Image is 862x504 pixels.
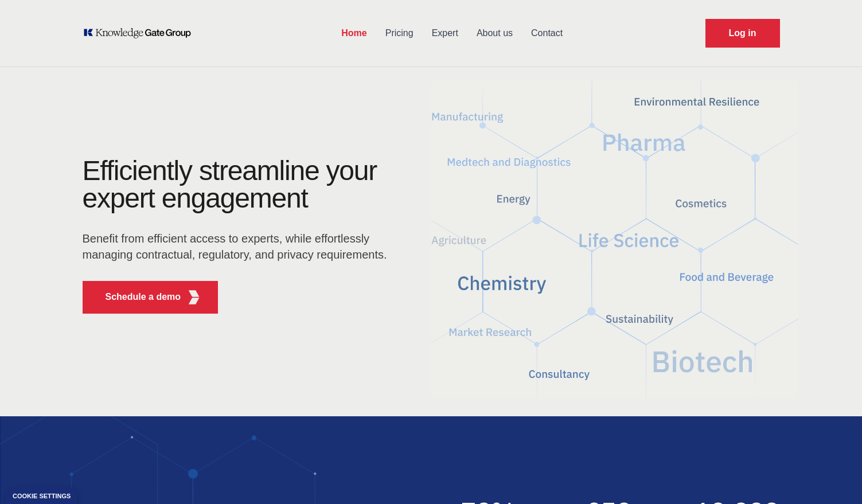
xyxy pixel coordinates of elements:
a: KOL Knowledge Platform: Talk to Key External Experts (KEE) [83,28,199,39]
img: KGG Fifth Element RED [186,290,201,304]
a: About us [467,18,522,48]
h1: Efficiently streamline your expert engagement [83,155,377,213]
iframe: Chat Widget [805,449,862,504]
img: KGG Fifth Element RED [431,75,798,405]
p: Benefit from efficient access to experts, while effortlessly managing contractual, regulatory, an... [83,230,395,263]
a: Pricing [376,18,423,48]
a: Request Demo [705,19,780,48]
a: Expert [423,18,467,48]
div: Cookie settings [13,493,71,499]
button: Schedule a demoKGG Fifth Element RED [83,281,219,314]
a: Contact [522,18,572,48]
a: Home [332,18,376,48]
p: Schedule a demo [106,290,181,304]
